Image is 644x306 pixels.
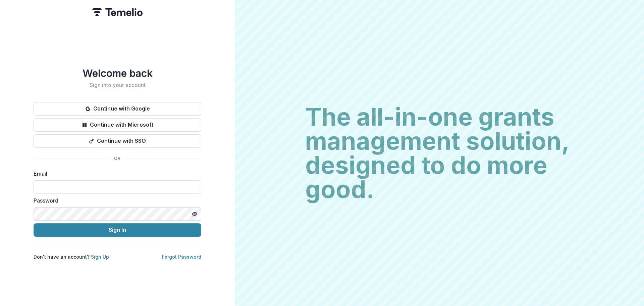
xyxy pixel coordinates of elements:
a: Forgot Password [162,254,201,260]
label: Password [34,196,197,205]
button: Continue with SSO [34,134,201,148]
button: Toggle password visibility [189,209,200,219]
label: Email [34,170,197,178]
a: Sign Up [91,254,109,260]
h2: Sign into your account [34,82,201,88]
button: Continue with Microsoft [34,118,201,132]
button: Continue with Google [34,102,201,116]
h1: Welcome back [34,67,201,79]
p: Don't have an account? [34,253,109,260]
img: Temelio [92,8,143,16]
button: Sign In [34,223,201,237]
